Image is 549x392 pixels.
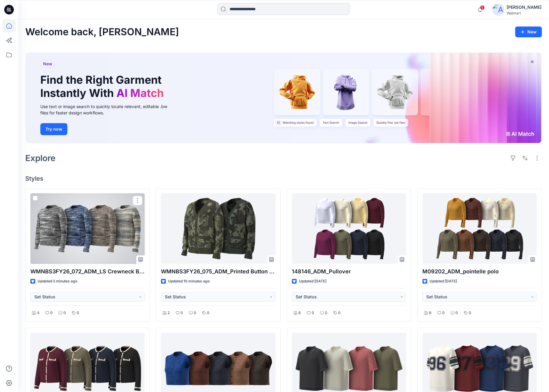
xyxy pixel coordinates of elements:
p: 0 [207,310,209,316]
p: 0 [442,310,445,316]
h2: Welcome back, [PERSON_NAME] [25,26,179,38]
p: 0 [180,310,183,316]
p: 0 [63,310,66,316]
h4: Styles [25,175,542,182]
p: 0 [194,310,196,316]
p: 148146_ADM_Pullover [292,267,406,276]
div: [PERSON_NAME] [507,4,541,11]
p: Updated [DATE] [299,278,326,285]
p: 0 [50,310,53,316]
p: Updated 2 minutes ago [38,278,77,285]
a: WMNBS3FY26_075_ADM_Printed Button Down [161,193,275,264]
span: 1 [480,5,485,10]
p: 0 [77,310,79,316]
p: Updated 10 minutes ago [168,278,210,285]
a: M09202_ADM_pointelle polo [422,193,537,264]
span: AI Match [116,86,164,100]
p: 8 [298,310,301,316]
p: 0 [469,310,471,316]
p: M09202_ADM_pointelle polo [422,267,537,276]
button: Try now [40,123,67,135]
div: Use text or image search to quickly locate relevant, editable .bw files for faster design workflows. [40,103,176,116]
a: 148146_ADM_Pullover [292,193,406,264]
h1: Find the Right Garment Instantly With [40,73,167,99]
h2: Explore [25,153,56,163]
p: 2 [168,310,170,316]
span: New [43,60,52,67]
a: WMNBS3FY26_072_ADM_LS Crewneck Brushed [30,193,145,264]
p: 0 [455,310,458,316]
p: Updated [DATE] [430,278,457,285]
button: New [515,26,542,37]
p: 9 [429,310,431,316]
p: WMNBS3FY26_075_ADM_Printed Button Down [161,267,275,276]
p: 4 [37,310,39,316]
p: 0 [338,310,341,316]
div: Walmart [507,11,541,15]
p: 0 [325,310,327,316]
p: WMNBS3FY26_072_ADM_LS Crewneck Brushed [30,267,145,276]
p: 0 [312,310,314,316]
img: avatar [492,4,504,16]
